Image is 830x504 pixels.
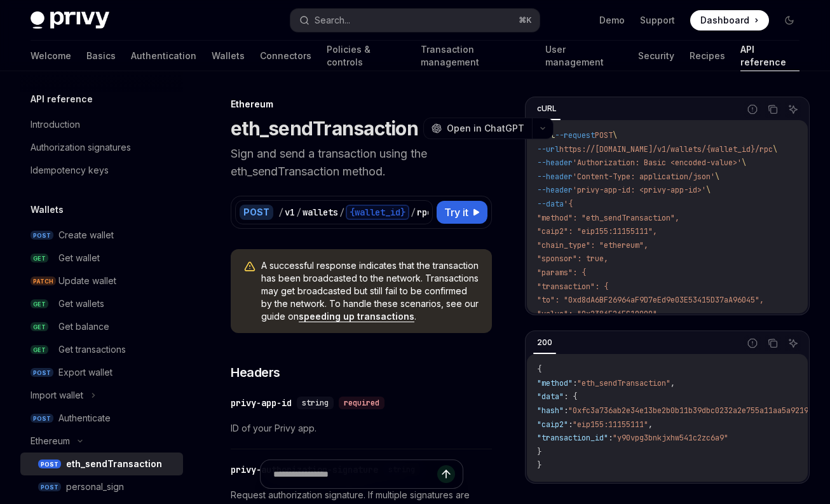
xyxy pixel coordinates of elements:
[421,41,530,71] a: Transaction management
[231,397,292,409] div: privy-app-id
[58,342,126,357] div: Get transactions
[302,398,329,408] span: string
[537,282,608,292] span: "transaction": {
[31,322,48,332] span: GET
[537,268,586,278] span: "params": {
[742,158,746,168] span: \
[573,419,648,430] span: "eip155:11155111"
[20,159,183,182] a: Idempotency keys
[537,433,608,443] span: "transaction_id"
[537,295,764,305] span: "to": "0xd8dA6BF26964aF9D7eEd9e03E53415D37aA96045",
[690,10,769,31] a: Dashboard
[31,388,83,403] div: Import wallet
[537,172,573,182] span: --header
[564,392,577,402] span: : {
[31,433,70,449] div: Ethereum
[31,11,109,29] img: dark logo
[212,41,245,71] a: Wallets
[537,226,657,236] span: "caip2": "eip155:11155111",
[278,206,283,219] div: /
[744,101,761,118] button: Report incorrect code
[20,361,183,384] a: POSTExport wallet
[299,311,414,322] a: speeding up transactions
[773,144,777,154] span: \
[700,14,749,27] span: Dashboard
[447,122,524,135] span: Open in ChatGPT
[545,41,623,71] a: User management
[638,41,674,71] a: Security
[537,419,568,430] span: "caip2"
[58,296,104,311] div: Get wallets
[20,453,183,475] a: POSTeth_sendTransaction
[568,419,573,430] span: :
[20,247,183,269] a: GETGet wallet
[303,206,338,219] div: wallets
[613,130,617,140] span: \
[785,101,801,118] button: Ask AI
[58,411,111,426] div: Authenticate
[670,378,675,388] span: ,
[31,117,80,132] div: Introduction
[573,378,577,388] span: :
[573,185,706,195] span: 'privy-app-id: <privy-app-id>'
[58,319,109,334] div: Get balance
[537,213,679,223] span: "method": "eth_sendTransaction",
[744,335,761,351] button: Report incorrect code
[537,240,648,250] span: "chain_type": "ethereum",
[58,228,114,243] div: Create wallet
[417,206,432,219] div: rpc
[640,14,675,27] a: Support
[573,158,742,168] span: 'Authorization: Basic <encoded-value>'
[533,335,556,350] div: 200
[31,368,53,378] span: POST
[31,163,109,178] div: Idempotency keys
[38,482,61,492] span: POST
[20,407,183,430] a: POSTAuthenticate
[315,13,350,28] div: Search...
[261,259,479,323] span: A successful response indicates that the transaction has been broadcasted to the network. Transac...
[765,335,781,351] button: Copy the contents from the code block
[537,447,541,457] span: }
[690,41,725,71] a: Recipes
[243,261,256,273] svg: Warning
[58,273,116,289] div: Update wallet
[599,14,625,27] a: Demo
[765,101,781,118] button: Copy the contents from the code block
[231,421,492,436] span: ID of your Privy app.
[231,364,280,381] span: Headers
[31,345,48,355] span: GET
[20,224,183,247] a: POSTCreate wallet
[20,113,183,136] a: Introduction
[537,460,541,470] span: }
[564,405,568,416] span: :
[648,419,653,430] span: ,
[20,338,183,361] a: GETGet transactions
[131,41,196,71] a: Authentication
[31,231,53,240] span: POST
[346,205,409,220] div: {wallet_id}
[231,117,418,140] h1: eth_sendTransaction
[559,144,773,154] span: https://[DOMAIN_NAME]/v1/wallets/{wallet_id}/rpc
[573,172,715,182] span: 'Content-Type: application/json'
[285,206,295,219] div: v1
[437,465,455,483] button: Send message
[86,41,116,71] a: Basics
[595,130,613,140] span: POST
[327,41,405,71] a: Policies & controls
[608,433,613,443] span: :
[290,9,540,32] button: Search...⌘K
[31,254,48,263] span: GET
[537,254,608,264] span: "sponsor": true,
[533,101,561,116] div: cURL
[20,269,183,292] a: PATCHUpdate wallet
[66,479,124,494] div: personal_sign
[444,205,468,220] span: Try it
[423,118,532,139] button: Open in ChatGPT
[537,392,564,402] span: "data"
[231,145,492,180] p: Sign and send a transaction using the eth_sendTransaction method.
[31,414,53,423] span: POST
[411,206,416,219] div: /
[31,92,93,107] h5: API reference
[785,335,801,351] button: Ask AI
[20,475,183,498] a: POSTpersonal_sign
